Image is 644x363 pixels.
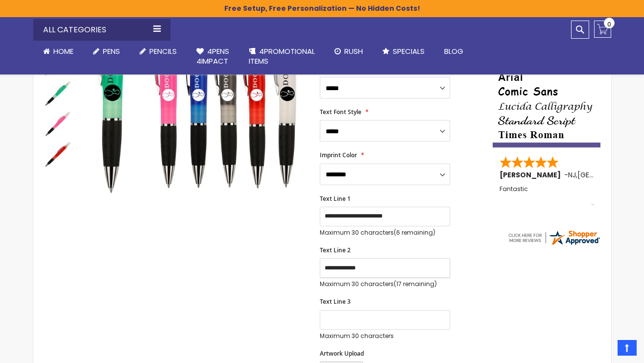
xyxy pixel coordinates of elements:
[249,46,315,66] span: 4PROMOTIONAL ITEMS
[344,46,363,56] span: Rush
[43,139,72,169] div: 2 in 1 Sanitizer Pen
[444,46,463,56] span: Blog
[394,280,437,288] span: (17 remaining)
[568,170,576,180] span: NJ
[43,109,72,139] img: 2 in 1 Sanitizer Pen
[103,46,120,56] span: Pens
[607,20,611,29] span: 0
[507,240,601,248] a: 4pens.com certificate URL
[43,79,72,108] img: 2 in 1 Sanitizer Pen
[83,41,130,62] a: Pens
[320,108,361,116] span: Text Font Style
[434,41,473,62] a: Blog
[196,46,229,66] span: 4Pens 4impact
[500,170,564,180] span: [PERSON_NAME]
[594,21,611,38] a: 0
[320,246,351,254] span: Text Line 2
[325,41,373,62] a: Rush
[320,280,450,288] p: Maximum 30 characters
[373,41,434,62] a: Specials
[493,53,600,147] img: font-personalization-examples
[500,186,595,207] div: Fantastic
[393,46,425,56] span: Specials
[130,41,187,62] a: Pencils
[320,151,357,159] span: Imprint Color
[53,46,73,56] span: Home
[43,108,73,139] div: 2 in 1 Sanitizer Pen
[320,297,351,306] span: Text Line 3
[320,194,351,203] span: Text Line 1
[187,41,239,73] a: 4Pens4impact
[43,78,73,108] div: 2 in 1 Sanitizer Pen
[43,140,72,169] img: 2 in 1 Sanitizer Pen
[33,19,170,41] div: All Categories
[320,332,450,340] p: Maximum 30 characters
[33,41,83,62] a: Home
[507,229,601,246] img: 4pens.com widget logo
[320,349,364,358] span: Artwork Upload
[239,41,325,73] a: 4PROMOTIONALITEMS
[394,228,435,237] span: (6 remaining)
[563,337,644,363] iframe: Google Customer Reviews
[320,229,450,237] p: Maximum 30 characters
[149,46,177,56] span: Pencils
